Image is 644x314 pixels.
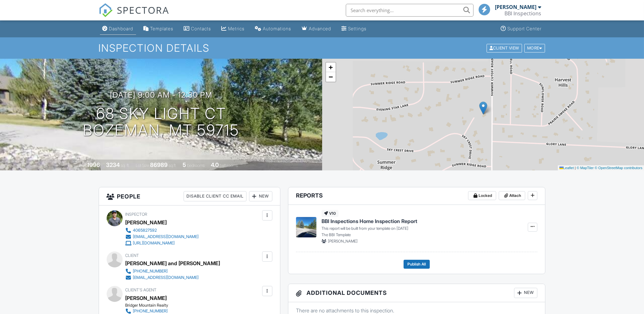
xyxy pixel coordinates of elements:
[479,101,487,115] img: Marker
[326,63,336,72] a: Zoom in
[348,26,367,31] div: Settings
[136,163,149,168] span: Lot Size
[288,284,545,302] h3: Additional Documents
[487,44,522,52] div: Client View
[339,23,369,35] a: Settings
[121,163,130,168] span: sq. ft.
[87,161,100,168] div: 1996
[191,26,211,31] div: Contacts
[559,166,574,170] a: Leaflet
[169,163,177,168] span: sq.ft.
[125,303,204,308] div: Bridger Mountain Realty
[125,293,167,303] a: [PERSON_NAME]
[133,269,168,274] div: [PHONE_NUMBER]
[133,309,168,314] div: [PHONE_NUMBER]
[150,26,174,31] div: Templates
[577,166,594,170] a: © MapTiler
[508,26,542,31] div: Support Center
[575,166,576,170] span: |
[495,4,537,10] div: [PERSON_NAME]
[125,274,215,281] a: [EMAIL_ADDRESS][DOMAIN_NAME]
[524,44,545,52] div: More
[133,234,199,239] div: [EMAIL_ADDRESS][DOMAIN_NAME]
[125,234,199,240] a: [EMAIL_ADDRESS][DOMAIN_NAME]
[253,23,294,35] a: Automations (Basic)
[125,240,199,246] a: [URL][DOMAIN_NAME]
[150,161,168,168] div: 86989
[184,191,246,201] div: Disable Client CC Email
[117,3,170,17] span: SPECTORA
[249,191,272,201] div: New
[486,45,524,50] a: Client View
[83,105,239,139] h1: 68 Sky Light Ct Bozeman, MT 59715
[329,73,333,81] span: −
[187,163,205,168] span: bedrooms
[133,228,157,233] div: 4065827592
[228,26,245,31] div: Metrics
[99,187,280,206] h3: People
[141,23,176,35] a: Templates
[125,258,220,268] div: [PERSON_NAME] and [PERSON_NAME]
[326,72,336,82] a: Zoom out
[595,166,642,170] a: © OpenStreetMap contributors
[125,227,199,234] a: 4065827592
[100,23,136,35] a: Dashboard
[110,91,212,99] h3: [DATE] 9:00 am - 12:30 pm
[125,268,215,274] a: [PHONE_NUMBER]
[505,10,542,17] div: BBI Inspections
[219,23,247,35] a: Metrics
[99,42,546,54] h1: Inspection Details
[183,161,186,168] div: 5
[125,253,139,258] span: Client
[329,63,333,71] span: +
[514,288,537,298] div: New
[99,3,113,17] img: The Best Home Inspection Software - Spectora
[125,218,167,227] div: [PERSON_NAME]
[125,288,157,292] span: Client's Agent
[99,9,170,22] a: SPECTORA
[346,4,474,17] input: Search everything...
[125,212,148,217] span: Inspector
[263,26,292,31] div: Automations
[181,23,214,35] a: Contacts
[79,163,86,168] span: Built
[109,26,133,31] div: Dashboard
[211,161,219,168] div: 4.0
[296,307,538,314] p: There are no attachments to this inspection.
[299,23,334,35] a: Advanced
[133,241,175,246] div: [URL][DOMAIN_NAME]
[106,161,120,168] div: 3234
[498,23,544,35] a: Support Center
[220,163,238,168] span: bathrooms
[133,275,199,280] div: [EMAIL_ADDRESS][DOMAIN_NAME]
[309,26,331,31] div: Advanced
